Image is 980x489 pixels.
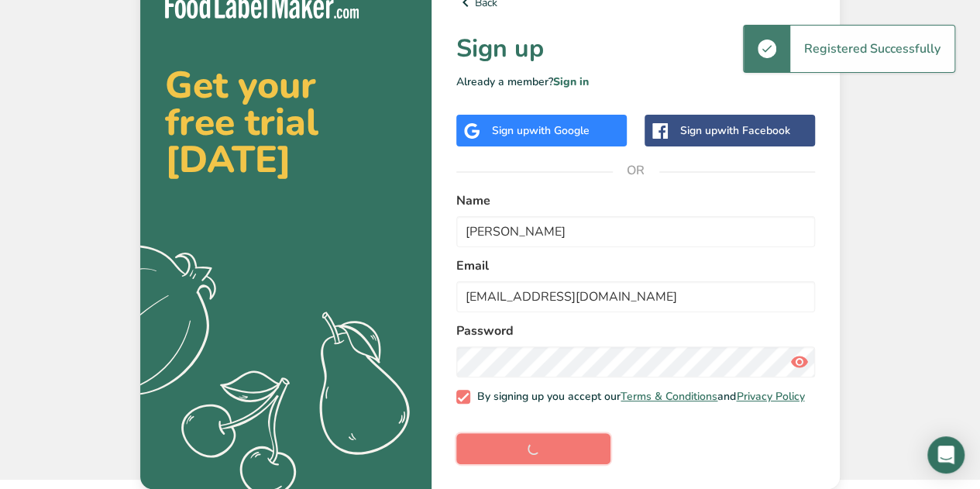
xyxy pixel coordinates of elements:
div: Sign up [492,122,590,139]
a: Sign in [553,74,589,89]
h2: Get your free trial [DATE] [165,67,407,178]
a: Terms & Conditions [621,389,717,404]
div: Sign up [680,122,790,139]
p: Already a member? [456,74,815,90]
span: with Google [529,123,590,138]
span: OR [613,147,659,194]
input: John Doe [456,216,815,247]
span: with Facebook [717,123,790,138]
div: Registered Successfully [790,26,954,72]
div: Open Intercom Messenger [927,436,965,474]
input: email@example.com [456,281,815,312]
span: By signing up you accept our and [470,390,805,404]
label: Name [456,191,815,210]
label: Email [456,257,815,275]
label: Password [456,322,815,340]
h1: Sign up [456,30,815,67]
a: Privacy Policy [736,389,804,404]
